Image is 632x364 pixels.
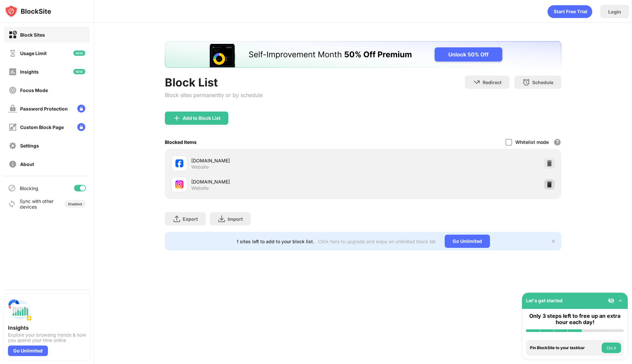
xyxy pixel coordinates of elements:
img: lock-menu.svg [77,105,85,113]
div: Import [228,216,243,222]
div: Insights [8,324,86,331]
div: Pin BlockSite to your taskbar [530,346,600,350]
img: focus-off.svg [9,86,17,94]
div: Redirect [483,80,502,85]
div: animation [547,5,592,18]
img: x-button.svg [551,239,556,244]
div: Insights [20,69,39,75]
div: [DOMAIN_NAME] [191,178,363,185]
div: Schedule [532,80,553,85]
div: About [20,161,34,167]
img: sync-icon.svg [8,200,16,208]
div: Usage Limit [20,50,47,56]
img: blocking-icon.svg [8,184,16,192]
img: favicons [175,181,183,188]
div: Blocked Items [165,139,197,145]
img: logo-blocksite.svg [5,5,51,18]
img: customize-block-page-off.svg [9,123,17,131]
div: Settings [20,143,39,149]
img: insights-off.svg [9,68,17,76]
div: Let's get started [526,298,563,303]
img: new-icon.svg [73,69,85,74]
div: Only 3 steps left to free up an extra hour each day! [526,313,624,325]
div: Disabled [68,202,82,206]
img: omni-setup-toggle.svg [617,297,624,304]
button: Do it [602,343,621,353]
div: Block sites permanently or by schedule [165,92,263,98]
div: Website [191,185,209,191]
iframe: Banner [165,41,561,68]
div: 1 sites left to add to your block list. [237,239,314,244]
div: Login [608,9,621,15]
img: push-insights.svg [8,298,32,322]
div: Sync with other devices [20,198,54,210]
div: Password Protection [20,106,68,112]
div: Click here to upgrade and enjoy an unlimited block list. [318,239,437,244]
div: Add to Block List [183,116,220,121]
img: time-usage-off.svg [9,49,17,57]
div: Whitelist mode [515,139,549,145]
div: [DOMAIN_NAME] [191,157,363,164]
div: Export [183,216,198,222]
div: Block List [165,76,263,89]
div: Website [191,164,209,170]
img: lock-menu.svg [77,123,85,131]
img: about-off.svg [9,160,17,168]
img: settings-off.svg [9,142,17,150]
div: Custom Block Page [20,124,64,130]
img: new-icon.svg [73,50,85,56]
div: Blocking [20,185,38,191]
div: Focus Mode [20,87,48,93]
div: Go Unlimited [8,346,48,356]
img: block-on.svg [9,31,17,39]
div: Go Unlimited [445,235,490,248]
div: Block Sites [20,32,45,38]
img: password-protection-off.svg [9,105,17,113]
img: favicons [175,159,183,167]
img: eye-not-visible.svg [608,297,614,304]
div: Explore your browsing trends & how you spend your time online [8,332,86,343]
